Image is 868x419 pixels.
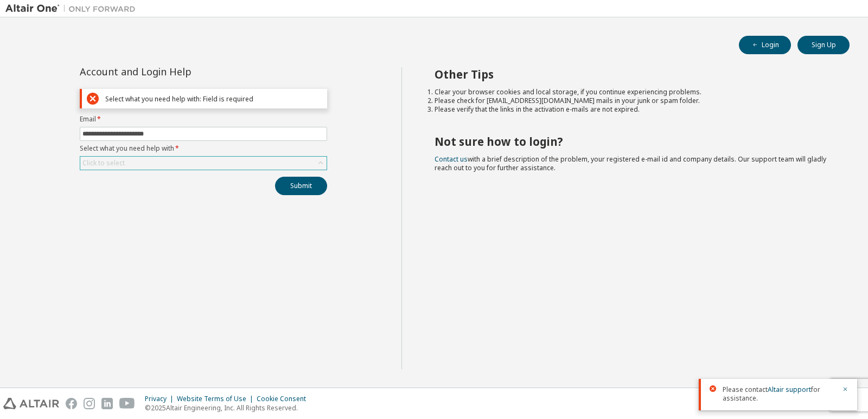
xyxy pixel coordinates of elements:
[435,96,831,105] li: Please check for [EMAIL_ADDRESS][DOMAIN_NAME] mails in your junk or spam folder.
[768,385,811,394] a: Altair support
[80,115,327,124] label: Email
[80,157,327,170] div: Click to select
[275,177,327,195] button: Submit
[435,154,468,164] a: Contact us
[739,36,791,54] button: Login
[145,403,312,412] p: © 2025 Altair Engineering, Inc. All Rights Reserved.
[145,395,177,403] div: Privacy
[5,3,141,14] img: Altair One
[257,395,312,403] div: Cookie Consent
[101,398,113,409] img: linkedin.svg
[435,134,831,149] h2: Not sure how to login?
[119,398,135,409] img: youtube.svg
[82,159,125,167] div: Click to select
[80,67,278,76] div: Account and Login Help
[177,395,257,403] div: Website Terms of Use
[435,105,831,114] li: Please verify that the links in the activation e-mails are not expired.
[105,95,322,103] div: Select what you need help with: Field is required
[3,398,59,409] img: altair_logo.svg
[723,385,835,403] span: Please contact for assistance.
[435,88,831,96] li: Clear your browser cookies and local storage, if you continue experiencing problems.
[66,398,77,409] img: facebook.svg
[84,398,95,409] img: instagram.svg
[80,144,327,153] label: Select what you need help with
[435,67,831,81] h2: Other Tips
[435,154,826,172] span: with a brief description of the problem, your registered e-mail id and company details. Our suppo...
[797,36,850,54] button: Sign Up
